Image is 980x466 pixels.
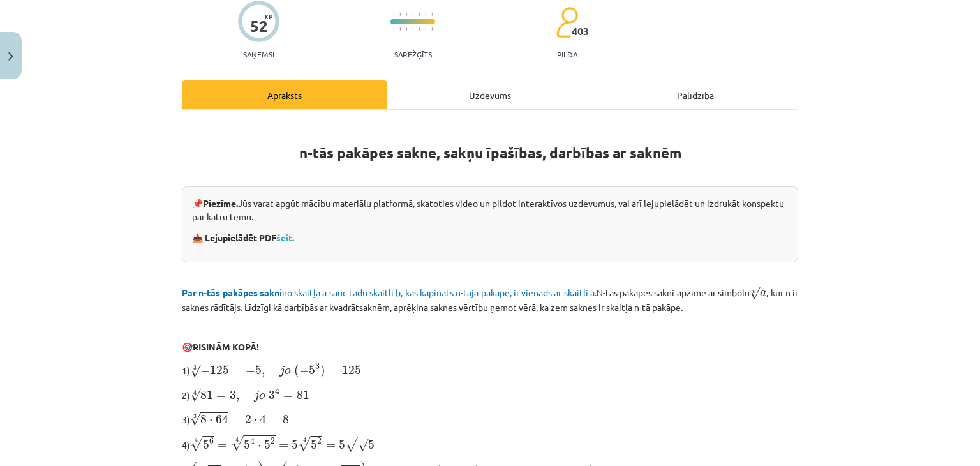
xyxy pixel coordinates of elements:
span: 64 [216,414,228,424]
b: Par n-tās pakāpes sakni [182,287,282,298]
img: icon-short-line-57e1e144782c952c97e751825c79c345078a6d821885a25fce030b3d8c18986b.svg [425,27,426,31]
span: 4 [250,437,255,444]
p: 📌 Jūs varat apgūt mācību materiālu platformā, skatoties video un pildot interaktīvos uzdevumus, v... [192,197,788,223]
span: = [232,418,241,423]
span: 5 [368,440,375,449]
span: √ [190,436,203,451]
span: 5 [339,440,345,449]
span: 8 [200,415,207,424]
span: √ [345,437,358,452]
img: icon-short-line-57e1e144782c952c97e751825c79c345078a6d821885a25fce030b3d8c18986b.svg [419,13,420,16]
span: √ [231,435,244,451]
span: XP [264,13,272,20]
p: 🎯 [182,340,798,354]
span: 4 [260,414,266,424]
p: 2) [182,386,798,403]
span: 125 [210,366,229,375]
p: Saņemsi [238,50,279,59]
span: , [236,395,239,402]
span: − [299,366,309,375]
img: icon-short-line-57e1e144782c952c97e751825c79c345078a6d821885a25fce030b3d8c18986b.svg [393,13,394,16]
span: √ [298,436,311,451]
span: √ [190,365,200,378]
img: icon-short-line-57e1e144782c952c97e751825c79c345078a6d821885a25fce030b3d8c18986b.svg [393,27,394,31]
span: 125 [342,366,361,375]
span: 403 [572,26,589,37]
span: 81 [200,391,213,400]
img: icon-short-line-57e1e144782c952c97e751825c79c345078a6d821885a25fce030b3d8c18986b.svg [412,27,413,31]
span: 3 [315,363,320,370]
img: icon-short-line-57e1e144782c952c97e751825c79c345078a6d821885a25fce030b3d8c18986b.svg [406,27,407,31]
span: = [218,444,227,449]
img: icon-short-line-57e1e144782c952c97e751825c79c345078a6d821885a25fce030b3d8c18986b.svg [406,13,407,16]
span: = [279,444,288,449]
span: 5 [292,440,298,449]
span: no skaitļa a sauc tādu skaitli b, kas kāpināts n-tajā pakāpē, ir vienāds ar skaitli a. [182,287,597,298]
div: 52 [250,17,268,35]
p: Sarežģīts [394,50,432,59]
span: ⋅ [254,419,257,423]
span: − [246,366,255,375]
span: √ [358,439,368,452]
p: 4) [182,434,798,453]
div: Apraksts [182,80,387,109]
span: = [216,394,226,399]
span: o [259,393,265,400]
span: 81 [297,391,309,400]
span: a [760,290,766,297]
span: 5 [311,440,317,449]
b: RISINĀM KOPĀ! [193,341,259,352]
span: 4 [275,388,279,395]
img: icon-short-line-57e1e144782c952c97e751825c79c345078a6d821885a25fce030b3d8c18986b.svg [425,13,426,16]
span: o [285,368,291,375]
strong: 📥 Lejupielādēt PDF [192,232,296,243]
span: √ [190,389,200,402]
span: j [279,365,285,377]
span: = [326,444,336,449]
span: 8 [283,415,289,424]
span: 2 [317,438,322,444]
span: − [200,366,210,375]
span: 5 [309,366,315,375]
span: , [262,370,265,377]
span: 5 [255,366,262,375]
span: ⋅ [209,419,212,423]
img: icon-short-line-57e1e144782c952c97e751825c79c345078a6d821885a25fce030b3d8c18986b.svg [419,27,420,31]
span: j [254,390,259,402]
span: = [283,394,293,399]
span: √ [750,287,760,300]
span: ( [294,365,299,378]
p: 3) [182,410,798,426]
strong: Piezīme. [203,197,238,209]
img: icon-short-line-57e1e144782c952c97e751825c79c345078a6d821885a25fce030b3d8c18986b.svg [399,27,401,31]
p: 1) [182,361,798,379]
span: 5 [264,440,271,449]
span: 3 [230,391,236,400]
span: 2 [245,415,251,424]
div: Uzdevums [387,80,593,109]
span: = [232,369,242,374]
span: 2 [271,438,275,444]
span: ⋅ [258,445,261,449]
img: icon-short-line-57e1e144782c952c97e751825c79c345078a6d821885a25fce030b3d8c18986b.svg [399,13,401,16]
span: 6 [209,438,214,444]
span: 5 [244,440,250,449]
p: N-tās pakāpes sakni apzīmē ar simbolu , kur n ir saknes rādītājs. Līdzīgi kā darbībās ar kvadrāts... [182,283,798,314]
img: icon-short-line-57e1e144782c952c97e751825c79c345078a6d821885a25fce030b3d8c18986b.svg [431,27,433,31]
img: icon-close-lesson-0947bae3869378f0d4975bcd49f059093ad1ed9edebbc8119c70593378902aed.svg [8,52,13,61]
img: icon-short-line-57e1e144782c952c97e751825c79c345078a6d821885a25fce030b3d8c18986b.svg [412,13,413,16]
p: pilda [557,50,577,59]
img: students-c634bb4e5e11cddfef0936a35e636f08e4e9abd3cc4e673bd6f9a4125e45ecb1.svg [556,6,578,38]
span: 3 [269,391,275,400]
a: šeit. [276,232,294,243]
span: √ [190,412,200,426]
span: 5 [203,440,209,449]
div: Palīdzība [593,80,798,109]
span: = [270,418,279,423]
span: = [329,369,338,374]
span: ) [320,365,325,378]
strong: n-tās pakāpes sakne, sakņu īpašības, darbības ar saknēm [299,144,681,162]
img: icon-short-line-57e1e144782c952c97e751825c79c345078a6d821885a25fce030b3d8c18986b.svg [431,13,433,16]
